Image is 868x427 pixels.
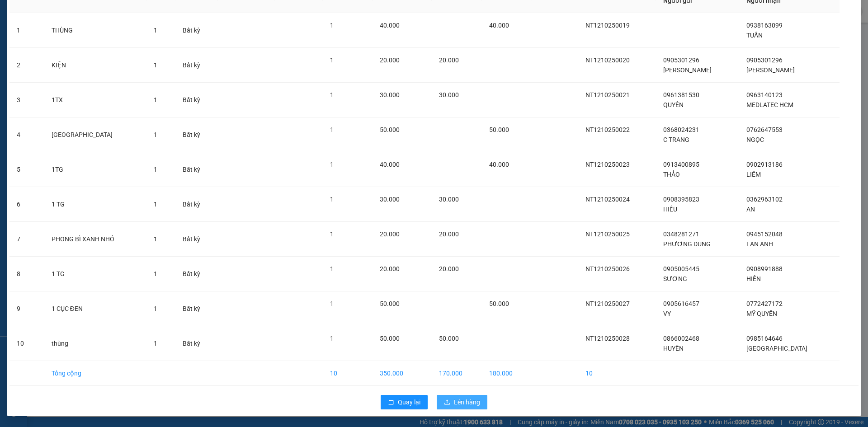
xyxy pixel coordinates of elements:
span: 1 [154,270,157,277]
td: 2 [9,48,44,83]
span: LAN ANH [746,240,773,248]
span: rollback [388,399,394,406]
span: 50.000 [380,126,400,133]
span: 1 [330,300,334,307]
td: 1 CỤC ĐEN [44,291,146,326]
span: 1 [330,126,334,133]
span: NT1210250025 [585,230,630,238]
span: 1 [330,196,334,203]
span: 0913400895 [663,161,699,168]
td: Bất kỳ [175,48,218,83]
span: 40.000 [380,161,400,168]
span: 1 [154,27,157,34]
span: 50.000 [489,300,509,307]
td: Bất kỳ [175,83,218,117]
td: 3 [9,83,44,117]
span: 1 [154,166,157,173]
td: 1 [9,13,44,48]
span: 0961381530 [663,91,699,99]
span: 50.000 [380,335,400,342]
span: PHƯƠNG DUNG [663,240,711,248]
span: upload [444,399,450,406]
span: 1 [330,161,334,168]
td: KIỆN [44,48,146,83]
span: 20.000 [380,56,400,64]
span: 1 [330,230,334,238]
td: 1TX [44,83,146,117]
span: 0905005445 [663,265,699,272]
span: 1 [154,96,157,103]
span: 20.000 [439,265,459,272]
span: 0908395823 [663,196,699,203]
button: uploadLên hàng [437,395,487,409]
span: 20.000 [380,265,400,272]
span: NT1210250020 [585,56,630,64]
span: AN [746,206,755,213]
span: 30.000 [380,196,400,203]
span: [PERSON_NAME] [663,66,712,74]
span: 50.000 [439,335,459,342]
span: 40.000 [489,22,509,29]
td: Tổng cộng [44,361,146,386]
span: HIẾU [663,206,677,213]
span: TUẤN [746,32,763,39]
span: 0905301296 [746,56,783,64]
span: 1 [154,305,157,312]
td: Bất kỳ [175,13,218,48]
span: 0866002468 [663,335,699,342]
span: 20.000 [439,56,459,64]
td: Bất kỳ [175,117,218,152]
span: 1 [154,61,157,69]
span: SƯƠNG [663,275,687,282]
td: 1 TG [44,187,146,222]
span: [GEOGRAPHIC_DATA] [746,345,807,352]
span: LIÊM [746,171,761,178]
td: Bất kỳ [175,222,218,257]
span: 30.000 [439,91,459,99]
span: 1 [330,265,334,272]
span: 0772427172 [746,300,783,307]
span: [PERSON_NAME] [746,66,795,74]
span: 1 [330,335,334,342]
span: 1 [154,201,157,208]
span: NT1210250028 [585,335,630,342]
span: 30.000 [439,196,459,203]
td: 170.000 [432,361,482,386]
td: 10 [9,326,44,361]
span: HUYỀN [663,345,684,352]
span: NT1210250021 [585,91,630,99]
span: 50.000 [380,300,400,307]
span: QUYÊN [663,101,684,108]
span: 0348281271 [663,230,699,238]
td: 5 [9,152,44,187]
span: MỸ QUYÊN [746,310,777,317]
td: 10 [578,361,656,386]
span: 0762647553 [746,126,783,133]
span: 20.000 [439,230,459,238]
span: 0902913186 [746,161,783,168]
span: 0938163099 [746,22,783,29]
span: 1 [154,340,157,347]
span: 0908991888 [746,265,783,272]
span: 0905301296 [663,56,699,64]
td: 6 [9,187,44,222]
td: 1TG [44,152,146,187]
span: NT1210250024 [585,196,630,203]
span: 1 [330,56,334,64]
span: Lên hàng [454,397,480,407]
button: rollbackQuay lại [381,395,428,409]
span: VY [663,310,671,317]
span: HIỀN [746,275,761,282]
td: [GEOGRAPHIC_DATA] [44,117,146,152]
td: 7 [9,222,44,257]
span: C TRANG [663,136,689,143]
span: NT1210250023 [585,161,630,168]
span: NGỌC [746,136,764,143]
td: 10 [323,361,373,386]
span: 0368024231 [663,126,699,133]
td: PHONG BÌ XANH NHỎ [44,222,146,257]
span: 40.000 [489,161,509,168]
td: Bất kỳ [175,326,218,361]
span: 1 [330,91,334,99]
td: THÙNG [44,13,146,48]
